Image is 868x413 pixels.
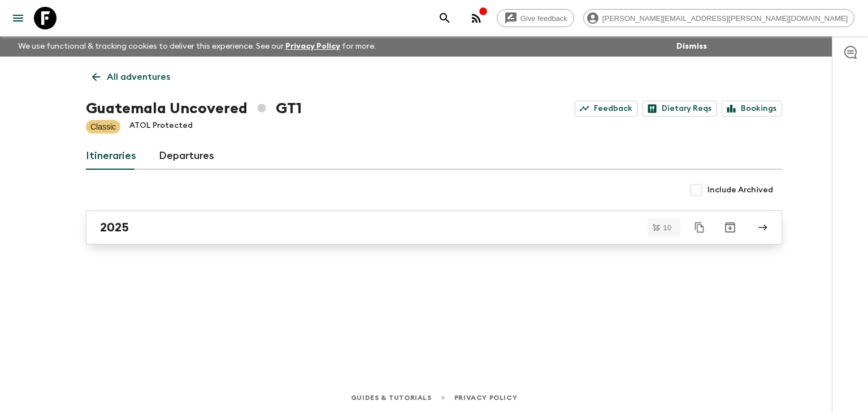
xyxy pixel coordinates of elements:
button: Archive [719,216,741,239]
h2: 2025 [100,220,129,235]
a: Dietary Reqs [643,101,717,117]
span: Give feedback [514,14,574,23]
a: Feedback [575,101,638,117]
p: Classic [90,121,116,132]
button: menu [7,7,29,29]
a: 2025 [86,210,782,244]
div: [PERSON_NAME][EMAIL_ADDRESS][PERSON_NAME][DOMAIN_NAME] [583,9,854,27]
button: Duplicate [689,217,710,238]
a: Departures [159,143,214,170]
a: Give feedback [497,9,574,27]
span: 10 [657,224,678,231]
a: Guides & Tutorials [351,392,432,404]
p: We use functional & tracking cookies to deliver this experience. See our for more. [14,36,380,57]
a: All adventures [86,66,176,88]
a: Privacy Policy [285,42,340,50]
button: Dismiss [674,38,710,54]
span: Include Archived [708,184,773,196]
h1: Guatemala Uncovered GT1 [86,97,302,120]
span: [PERSON_NAME][EMAIL_ADDRESS][PERSON_NAME][DOMAIN_NAME] [596,14,854,23]
a: Itineraries [86,143,136,170]
p: ATOL Protected [129,120,193,134]
button: search adventures [433,7,456,29]
p: All adventures [107,70,170,84]
a: Privacy Policy [454,392,517,404]
a: Bookings [722,101,782,117]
